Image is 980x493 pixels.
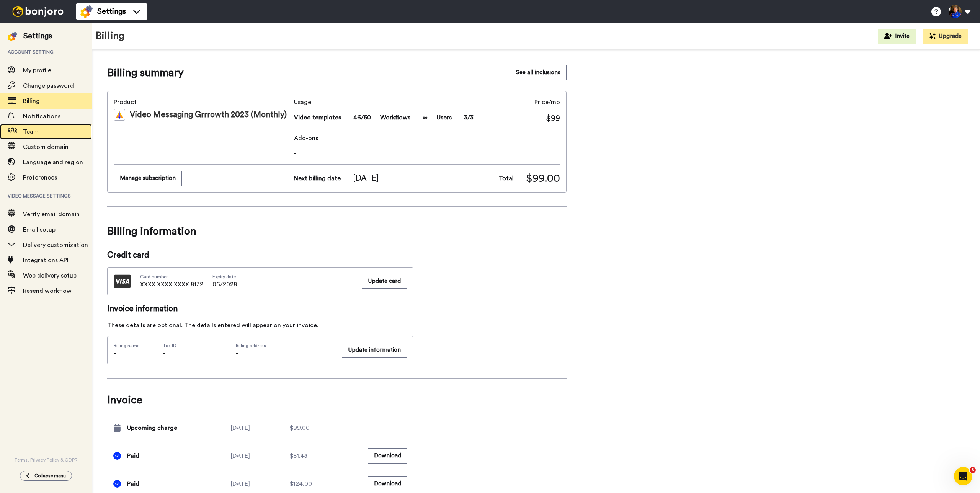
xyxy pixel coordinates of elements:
div: These details are optional. The details entered will appear on your invoice. [107,321,413,330]
span: Billing address [236,343,333,349]
span: Card number [140,274,203,280]
span: Settings [97,6,126,17]
span: 46/50 [353,113,371,122]
span: Price/mo [534,98,560,107]
span: 3/3 [464,113,474,122]
span: 8 [970,467,976,473]
button: Update information [342,343,407,358]
span: Credit card [107,250,413,261]
span: Billing [23,98,40,104]
span: 06/2028 [212,280,237,289]
div: $99.00 [290,423,349,433]
span: My profile [23,67,51,73]
span: Invoice [107,392,413,408]
span: Total [499,174,514,183]
span: Workflows [380,113,410,122]
span: Language and region [23,159,83,165]
button: Manage subscription [114,171,182,186]
h1: Billing [96,31,124,42]
img: settings-colored.svg [80,5,93,18]
span: Next billing date [294,174,341,183]
img: bj-logo-header-white.svg [9,6,67,17]
span: Billing summary [107,65,184,80]
div: [DATE] [231,451,290,460]
button: Download [368,448,407,463]
span: Upcoming charge [127,423,177,433]
span: Preferences [23,175,57,181]
div: Video Messaging Grrrowth 2023 (Monthly) [114,109,291,121]
div: Settings [23,31,52,41]
span: Change password [23,83,74,89]
span: ∞ [423,113,428,122]
span: Paid [127,451,139,460]
img: vm-color.svg [114,109,125,121]
button: Upgrade [923,29,968,44]
span: Verify email domain [23,211,80,217]
span: - [163,350,165,356]
span: Tax ID [163,343,176,349]
span: Delivery customization [23,242,88,248]
button: See all inclusions [510,65,567,80]
button: Collapse menu [20,471,72,481]
span: - [236,350,238,356]
span: Invoice information [107,303,413,315]
button: Update card [362,274,407,289]
img: settings-colored.svg [8,32,17,41]
span: Expiry date [212,274,237,280]
div: [DATE] [231,479,290,488]
span: - [114,350,116,356]
span: Custom domain [23,144,69,150]
span: Product [114,98,291,107]
span: Billing information [107,220,567,242]
span: [DATE] [353,173,379,184]
button: Invite [878,29,916,44]
span: $99 [546,113,560,124]
span: Add-ons [294,134,560,143]
span: Notifications [23,113,60,119]
span: XXXX XXXX XXXX 8132 [140,280,203,289]
a: See all inclusions [510,65,567,80]
span: $99.00 [526,171,560,186]
span: - [294,149,560,158]
span: Team [23,129,39,135]
button: Download [368,476,407,491]
span: Usage [294,98,474,107]
span: Collapse menu [34,473,66,479]
span: Resend workflow [23,288,72,294]
span: Video templates [294,113,341,122]
span: Integrations API [23,257,69,263]
span: Email setup [23,227,56,233]
span: Paid [127,479,139,488]
div: [DATE] [231,423,290,433]
span: Users [437,113,452,122]
span: $124.00 [290,479,312,488]
iframe: Intercom live chat [954,467,972,485]
span: Web delivery setup [23,273,77,279]
span: $81.43 [290,451,307,460]
span: Billing name [114,343,139,349]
